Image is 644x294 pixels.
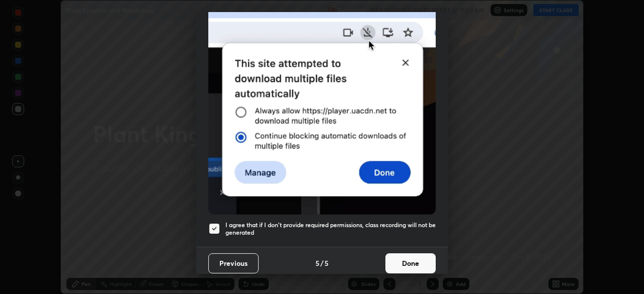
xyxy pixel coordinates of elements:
[385,253,436,273] button: Done
[325,258,329,268] h4: 5
[320,258,324,268] h4: /
[225,221,436,237] h5: I agree that if I don't provide required permissions, class recording will not be generated
[315,258,319,268] h4: 5
[208,253,259,273] button: Previous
